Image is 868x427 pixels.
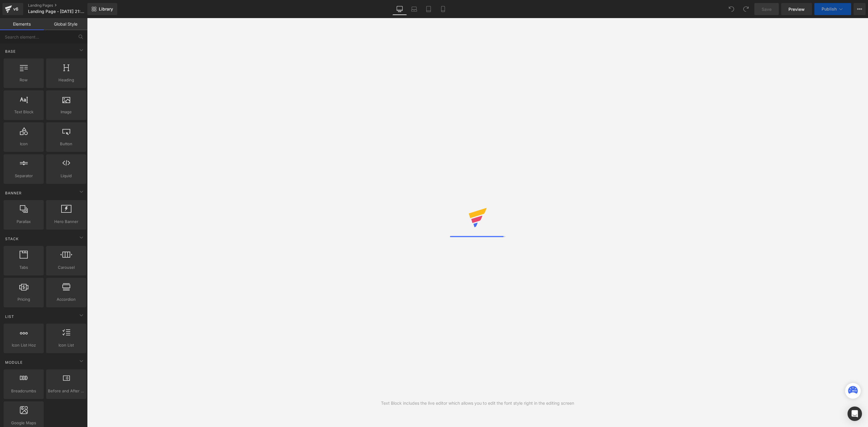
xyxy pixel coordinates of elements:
[436,3,450,15] a: Mobile
[48,342,84,348] span: Icon List
[781,3,812,15] a: Preview
[99,6,113,12] span: Library
[381,400,574,407] div: Text Block includes the live editor which allows you to edit the font style right in the editing ...
[48,264,84,271] span: Carousel
[788,6,805,12] span: Preview
[5,190,22,196] span: Banner
[407,3,421,15] a: Laptop
[421,3,436,15] a: Tablet
[12,5,20,13] div: v6
[2,3,23,15] a: v6
[28,3,97,8] a: Landing Pages
[822,7,837,11] span: Publish
[48,173,84,179] span: Liquid
[5,49,16,54] span: Base
[48,141,84,147] span: Button
[5,109,42,115] span: Text Block
[854,3,866,15] button: More
[5,388,42,394] span: Breadcrumbs
[814,3,851,15] button: Publish
[5,359,23,365] span: Module
[740,3,752,15] button: Redo
[48,296,84,303] span: Accordion
[48,218,84,225] span: Hero Banner
[5,173,42,179] span: Separator
[848,407,862,421] div: Open Intercom Messenger
[48,388,84,394] span: Before and After Images
[87,3,117,15] a: New Library
[48,109,84,115] span: Image
[725,3,737,15] button: Undo
[5,77,42,83] span: Row
[44,18,87,30] a: Global Style
[48,77,84,83] span: Heading
[28,9,86,14] span: Landing Page - [DATE] 21:25:50
[762,6,772,12] span: Save
[5,236,19,242] span: Stack
[5,218,42,225] span: Parallax
[5,314,15,319] span: List
[5,342,42,348] span: Icon List Hoz
[5,296,42,303] span: Pricing
[392,3,407,15] a: Desktop
[5,420,42,426] span: Google Maps
[5,141,42,147] span: Icon
[5,264,42,271] span: Tabs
